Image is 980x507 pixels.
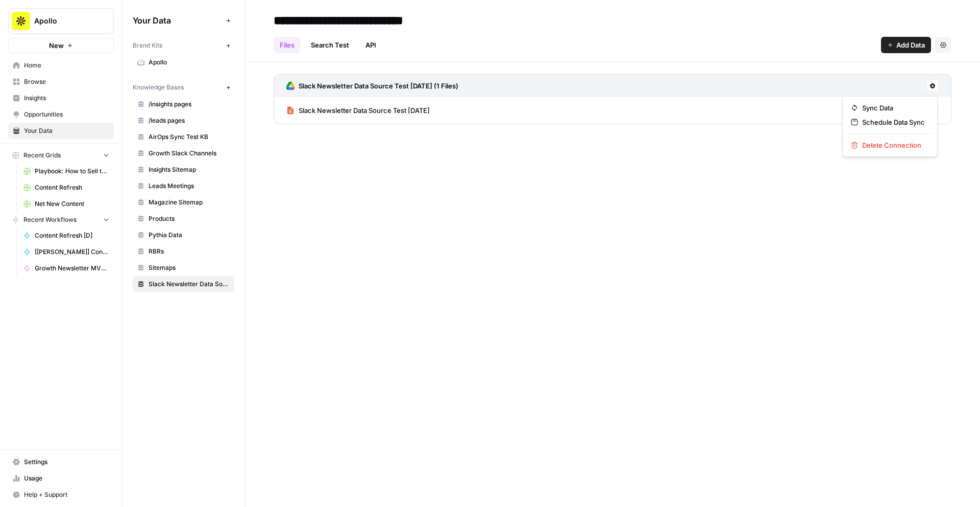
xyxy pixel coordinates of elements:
[133,162,234,178] a: Insights Sitemap
[24,474,109,483] span: Usage
[149,214,230,223] span: Products
[149,198,230,207] span: Magazine Sitemap
[8,212,114,227] button: Recent Workflows
[862,140,925,150] span: Delete Connection
[24,457,109,467] span: Settings
[19,196,114,212] a: Net New Content
[19,260,114,276] a: Growth Newsletter MVP 1.1
[133,112,234,129] a: /leads pages
[305,37,355,53] a: Search Test
[8,123,114,139] a: Your Data
[24,77,109,86] span: Browse
[149,132,230,142] span: AirOps Sync Test KB
[24,490,109,499] span: Help + Support
[149,263,230,272] span: Sitemaps
[19,227,114,244] a: Content Refresh [D]
[8,38,114,53] button: New
[8,8,114,34] button: Workspace: Apollo
[23,215,77,224] span: Recent Workflows
[35,167,109,176] span: Playbook: How to Sell to "X" Leads Grid
[149,280,230,289] span: Slack Newsletter Data Source
[133,178,234,194] a: Leads Meetings
[8,487,114,503] button: Help + Support
[896,40,925,50] span: Add Data
[49,40,64,51] span: New
[19,244,114,260] a: [[PERSON_NAME]] Content Refresh
[299,105,430,116] span: Slack Newsletter Data Source Test [DATE]
[8,454,114,470] a: Settings
[133,41,162,50] span: Brand Kits
[19,163,114,179] a: Playbook: How to Sell to "X" Leads Grid
[12,12,30,30] img: Apollo Logo
[35,264,109,273] span: Growth Newsletter MVP 1.1
[133,243,234,260] a: RBRs
[133,276,234,292] a: Slack Newsletter Data Source
[862,117,925,127] span: Schedule Data Sync
[8,106,114,123] a: Opportunities
[35,199,109,209] span: Net New Content
[133,54,234,71] a: Apollo
[359,37,382,53] a: API
[133,14,222,27] span: Your Data
[133,194,234,211] a: Magazine Sitemap
[35,247,109,257] span: [[PERSON_NAME]] Content Refresh
[24,61,109,70] span: Home
[133,129,234,145] a: AirOps Sync Test KB
[24,110,109,119] span: Opportunities
[8,470,114,487] a: Usage
[133,227,234,243] a: Pythia Data
[23,151,61,160] span: Recent Grids
[35,183,109,192] span: Content Refresh
[149,58,230,67] span: Apollo
[24,94,109,103] span: Insights
[149,181,230,191] span: Leads Meetings
[862,103,925,113] span: Sync Data
[8,90,114,106] a: Insights
[299,81,458,91] h3: Slack Newsletter Data Source Test [DATE] (1 Files)
[133,96,234,112] a: /insights pages
[8,74,114,90] a: Browse
[133,83,184,92] span: Knowledge Bases
[8,148,114,163] button: Recent Grids
[133,145,234,162] a: Growth Slack Channels
[19,179,114,196] a: Content Refresh
[149,165,230,174] span: Insights Sitemap
[24,126,109,135] span: Your Data
[286,97,430,124] a: Slack Newsletter Data Source Test [DATE]
[274,37,301,53] a: Files
[149,100,230,109] span: /insights pages
[286,75,458,97] a: Slack Newsletter Data Source Test [DATE] (1 Files)
[35,231,109,240] span: Content Refresh [D]
[149,116,230,125] span: /leads pages
[34,16,96,26] span: Apollo
[133,211,234,227] a: Products
[133,260,234,276] a: Sitemaps
[881,37,931,53] button: Add Data
[149,247,230,256] span: RBRs
[149,231,230,240] span: Pythia Data
[149,149,230,158] span: Growth Slack Channels
[8,57,114,74] a: Home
